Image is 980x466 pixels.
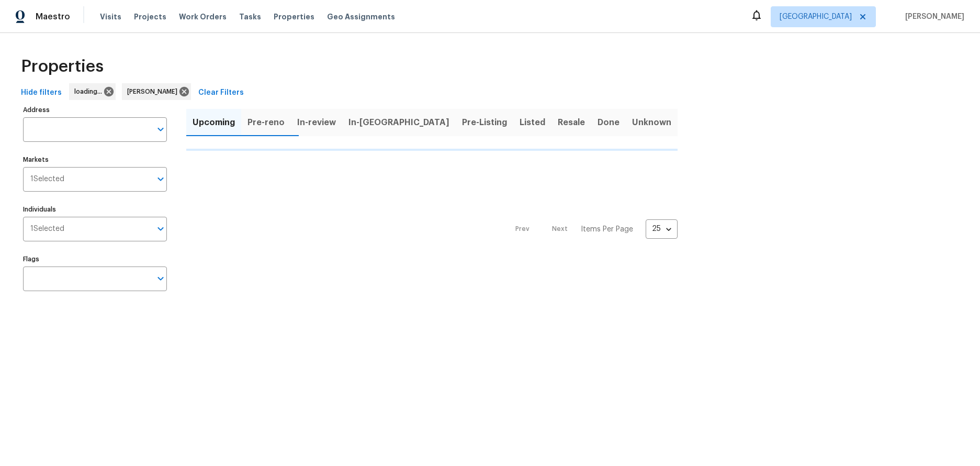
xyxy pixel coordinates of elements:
[36,12,70,22] span: Maestro
[901,12,964,22] span: [PERSON_NAME]
[153,172,168,186] button: Open
[23,256,167,262] label: Flags
[30,175,64,184] span: 1 Selected
[239,13,261,20] span: Tasks
[122,83,191,100] div: [PERSON_NAME]
[581,224,633,235] p: Items Per Page
[21,86,62,99] span: Hide filters
[69,83,116,100] div: loading...
[153,221,168,236] button: Open
[274,12,314,22] span: Properties
[179,12,227,22] span: Work Orders
[153,271,168,286] button: Open
[23,206,167,213] label: Individuals
[153,122,168,137] button: Open
[558,115,585,130] span: Resale
[100,12,121,22] span: Visits
[17,83,66,103] button: Hide filters
[21,61,104,72] span: Properties
[23,157,167,163] label: Markets
[134,12,166,22] span: Projects
[520,115,545,130] span: Listed
[127,86,182,97] span: [PERSON_NAME]
[780,12,852,22] span: [GEOGRAPHIC_DATA]
[327,12,395,22] span: Geo Assignments
[74,86,106,97] span: loading...
[23,107,167,113] label: Address
[194,83,248,103] button: Clear Filters
[462,115,507,130] span: Pre-Listing
[505,157,678,302] nav: Pagination Navigation
[198,86,244,99] span: Clear Filters
[632,115,671,130] span: Unknown
[598,115,619,130] span: Done
[348,115,449,130] span: In-[GEOGRAPHIC_DATA]
[297,115,336,130] span: In-review
[193,115,235,130] span: Upcoming
[646,215,678,242] div: 25
[30,225,64,234] span: 1 Selected
[247,115,285,130] span: Pre-reno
